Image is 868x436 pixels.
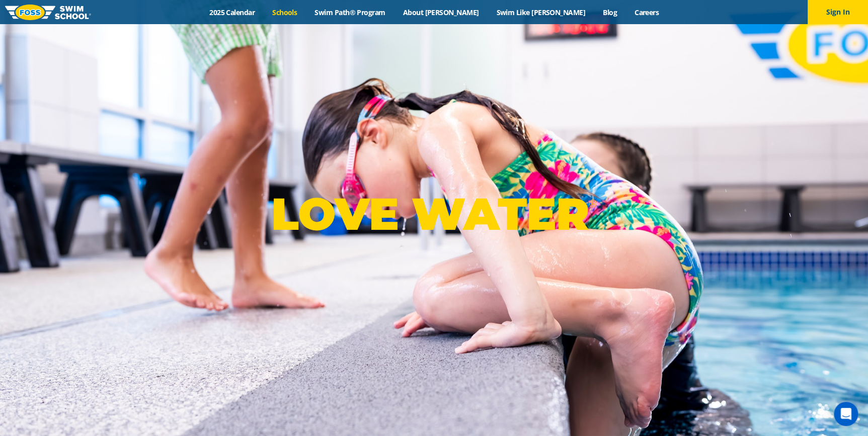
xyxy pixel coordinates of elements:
a: 2025 Calendar [201,8,264,17]
div: Open Intercom Messenger [834,402,858,426]
sup: ® [589,197,597,210]
img: FOSS Swim School Logo [5,5,91,20]
a: Schools [264,8,306,17]
a: Swim Like [PERSON_NAME] [488,8,594,17]
p: LOVE WATER [271,187,597,241]
a: About [PERSON_NAME] [394,8,488,17]
a: Blog [594,8,625,17]
a: Careers [625,8,667,17]
a: Swim Path® Program [306,8,394,17]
